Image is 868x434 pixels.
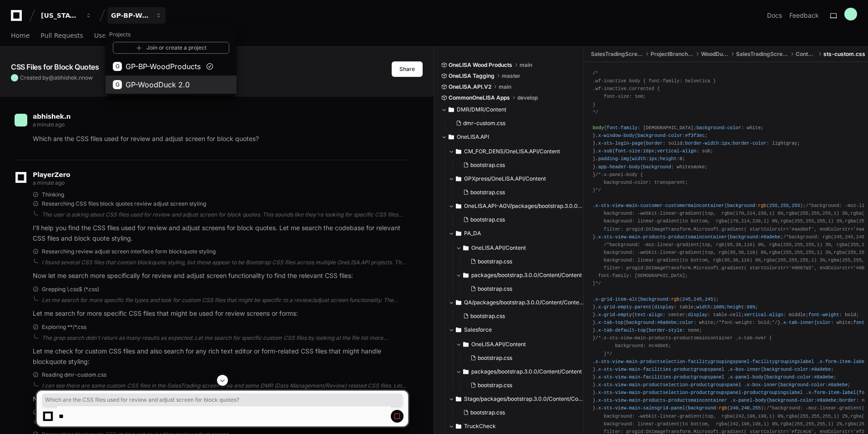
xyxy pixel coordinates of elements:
p: Now let me search more specifically for review and adjust screen functionality to find the releva... [33,271,408,281]
span: Grepping \.css$ (*.css) [42,286,99,293]
svg: Directory [456,146,461,157]
button: packages/bootstrap.3.0.0/Content/Content [456,364,584,379]
span: #8a9ebe [811,367,831,372]
svg: Directory [463,270,469,281]
span: body [593,125,604,131]
span: font-weight [808,312,839,318]
button: DMR/DMR/Content [441,102,577,117]
span: .x-grid-empty [595,312,632,318]
div: G [113,62,122,71]
span: .x-window-body [595,133,635,138]
div: [US_STATE] Pacific [106,25,237,96]
button: packages/bootstrap.3.0.0/Content/Content [456,268,584,283]
span: .x-panel-body [727,374,763,380]
button: bootstrap.css [467,283,579,295]
svg: Directory [463,242,469,253]
span: Home [11,33,30,38]
svg: Directory [463,339,469,350]
span: background [626,320,655,325]
div: GP-BP-WoodProducts [111,11,150,20]
span: @ [49,74,54,81]
svg: Directory [456,173,461,184]
span: 1px [649,156,657,161]
span: OneLISA.API/Content [471,244,526,252]
svg: Directory [463,366,469,377]
button: bootstrap.css [459,213,579,226]
button: CM_FOR_DENS/OneLISA.API/Content [449,144,584,159]
span: background-color [696,125,742,131]
span: /* .wf-inactive body { font-family: helvetica } .wf-inactive.corrected { font-size: 1em; } */ [593,71,716,115]
span: height [660,156,677,161]
button: GPXpress/OneLISA.API/Content [449,172,584,186]
span: .x-grid-empty-parent [595,304,651,310]
span: packages/bootstrap.3.0.0/Content/Content [471,272,582,279]
span: PA_DA [464,230,481,237]
span: Pull Requests [40,33,83,38]
span: Which are the CSS files used for review and adjust screen for block quotes? [45,396,400,404]
button: PA_DA [449,226,584,241]
a: Docs [767,11,782,20]
span: 1px [722,141,730,146]
span: 255 [780,203,788,208]
span: QA/packages/bootstrap.3.0.0/Content/Content [464,299,584,306]
div: [US_STATE] Pacific [41,11,80,20]
button: Feedback [789,11,819,20]
span: color [817,320,831,325]
span: Researching review adjust screen interface form blockquote styling [42,248,216,255]
span: dmr-custom.css [463,120,505,127]
span: packages/bootstrap.3.0.0/Content/Content [471,368,582,375]
span: OneLISA.API-AGV/packages/bootstrap.3.0.0/Content/Content [464,202,584,210]
span: width [632,156,646,161]
button: OneLISA.API/Content [456,337,584,352]
span: master [502,72,520,80]
svg: Directory [456,201,461,212]
span: main [520,61,532,69]
span: border-color [733,141,767,146]
span: height [727,304,744,310]
span: rgb [671,297,679,302]
span: /*.x-panel-body { background-color: transparent; }*/ [593,172,688,193]
button: OneLISA.API [441,130,577,144]
span: Exploring **/*.css [42,323,86,331]
span: OneLISA.API/Content [471,341,526,348]
span: GP-BP-WoodProducts [126,61,201,72]
button: GP-BP-WoodProducts [107,7,166,24]
div: I found several CSS files that contain blockquote styling, but these appear to be Bootstrap CSS f... [42,259,408,266]
span: Thinking [42,191,64,198]
span: bootstrap.css [470,313,505,320]
span: background-color [767,374,812,380]
span: #8a9ebe [657,320,676,325]
span: #8a9ebe [761,234,780,240]
span: /*font-weight: bold;*/ [716,320,778,325]
span: SalesTradingScreen [591,50,643,58]
span: .x-sts-view-main-productselection-facilitygroupingspanel-facilitygroupingslabel [593,359,814,364]
span: 245 [682,297,691,302]
span: display [654,304,674,310]
span: 10px [643,148,655,154]
button: QA/packages/bootstrap.3.0.0/Content/Content [449,295,584,310]
span: DMR/DMR/Content [457,106,506,113]
div: G [113,80,122,89]
span: CommonOneLISA Apps [449,94,510,101]
p: Let me search for more specific CSS files that might be used for review screens or forms: [33,308,408,319]
span: GP-WoodDuck 2.0 [126,79,190,90]
span: now [82,74,93,81]
button: bootstrap.css [459,310,579,323]
span: .app-header-body [595,164,641,170]
p: Let me check for custom CSS files and also search for any rich text editor or form-related CSS fi... [33,346,408,367]
span: .x-sts-view-main-facilities-productgroupspanel [595,367,724,372]
span: Reading dmr-custom.css [42,371,106,378]
button: Salesforce [449,323,584,337]
span: .x-sts-view-main-facilities-productgroupspanel [595,374,724,380]
span: .x-sts-view-main-customer-customermaincontainer [593,203,725,208]
span: border [646,141,663,146]
span: .x-sub [595,148,612,154]
p: Which are the CSS files used for review and adjust screen for block quotes? [33,134,408,144]
span: Content [796,50,816,58]
a: Pull Requests [40,25,83,46]
span: .x-form-item-label [817,359,868,364]
span: background [640,297,668,302]
app-text-character-animate: CSS Files for Block Quotes [11,62,99,71]
span: .x-tab-default-top [595,328,646,333]
span: width [696,304,711,310]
